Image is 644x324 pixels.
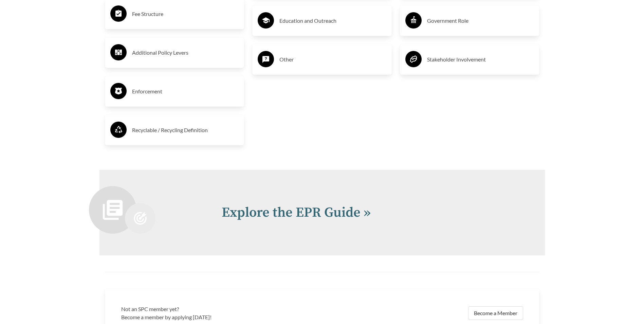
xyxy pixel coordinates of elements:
a: Become a Member [468,306,523,320]
h3: Additional Policy Levers [132,47,239,58]
h3: Not an SPC member yet? [121,305,318,313]
h3: Enforcement [132,86,239,97]
h3: Education and Outreach [279,15,386,26]
p: Become a member by applying [DATE]! [121,313,318,321]
h3: Government Role [427,15,534,26]
h3: Other [279,54,386,65]
h3: Recyclable / Recycling Definition [132,125,239,136]
h3: Fee Structure [132,8,239,19]
h3: Stakeholder Involvement [427,54,534,65]
a: Explore the EPR Guide » [222,204,371,221]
